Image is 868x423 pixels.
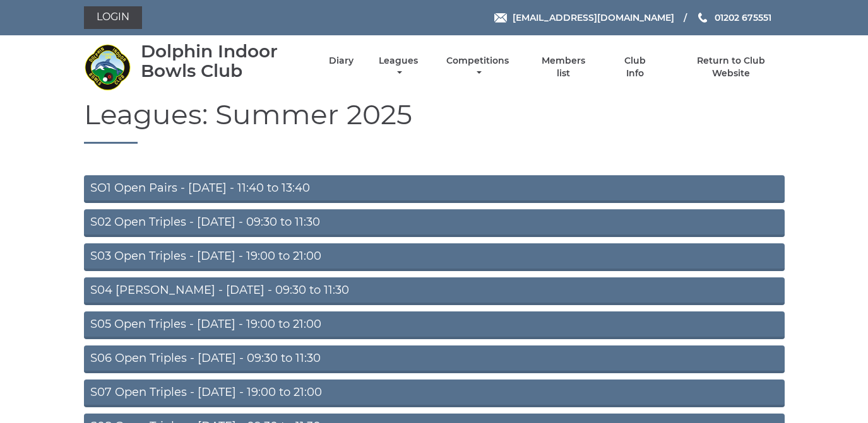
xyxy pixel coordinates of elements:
[84,43,131,91] img: Dolphin Indoor Bowls Club
[84,345,785,373] a: S06 Open Triples - [DATE] - 09:30 to 11:30
[84,277,785,305] a: S04 [PERSON_NAME] - [DATE] - 09:30 to 11:30
[84,6,142,29] a: Login
[84,380,785,407] a: S07 Open Triples - [DATE] - 19:00 to 21:00
[376,55,421,79] a: Leagues
[615,55,656,79] a: Club Info
[84,209,785,237] a: S02 Open Triples - [DATE] - 09:30 to 11:30
[329,55,354,67] a: Diary
[494,11,674,25] a: Email [EMAIL_ADDRESS][DOMAIN_NAME]
[513,12,674,23] span: [EMAIL_ADDRESS][DOMAIN_NAME]
[677,55,784,79] a: Return to Club Website
[715,12,771,23] span: 01202 675551
[141,42,307,81] div: Dolphin Indoor Bowls Club
[534,55,592,79] a: Members list
[494,13,507,23] img: Email
[696,11,771,25] a: Phone us 01202 675551
[84,99,785,144] h1: Leagues: Summer 2025
[84,311,785,339] a: S05 Open Triples - [DATE] - 19:00 to 21:00
[698,13,707,23] img: Phone us
[444,55,513,79] a: Competitions
[84,243,785,271] a: S03 Open Triples - [DATE] - 19:00 to 21:00
[84,175,785,203] a: SO1 Open Pairs - [DATE] - 11:40 to 13:40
